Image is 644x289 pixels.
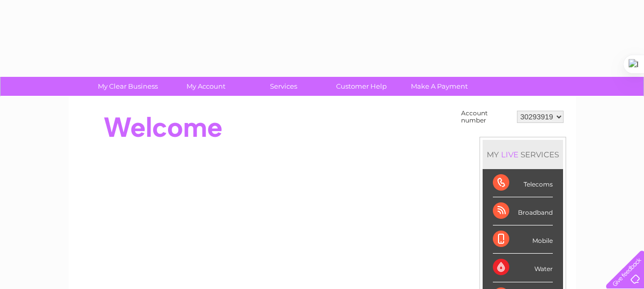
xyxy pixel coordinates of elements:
[459,107,514,127] td: Account number
[499,150,521,159] div: LIVE
[483,140,563,169] div: MY SERVICES
[241,77,326,96] a: Services
[493,225,553,254] div: Mobile
[163,77,248,96] a: My Account
[86,77,170,96] a: My Clear Business
[493,197,553,225] div: Broadband
[319,77,404,96] a: Customer Help
[493,169,553,197] div: Telecoms
[397,77,482,96] a: Make A Payment
[493,254,553,282] div: Water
